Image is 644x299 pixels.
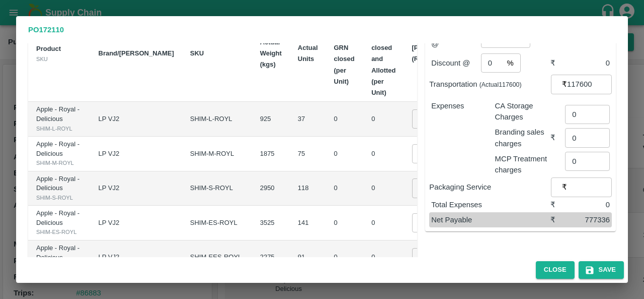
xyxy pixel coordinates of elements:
[36,124,83,133] div: SHIM-L-ROYL
[290,102,326,137] td: 37
[252,137,290,171] td: 1875
[363,171,404,206] td: 0
[562,182,567,193] p: ₹
[290,206,326,241] td: 141
[28,171,91,206] td: Apple - Royal - Delicious
[252,102,290,137] td: 925
[412,44,467,63] b: [PERSON_NAME] (Rs/Unit)
[182,137,252,171] td: SHIM-M-ROYL
[431,57,481,69] p: Discount @
[479,81,522,88] small: (Actual 117600 )
[91,102,182,137] td: LP VJ2
[326,171,364,206] td: 0
[182,241,252,275] td: SHIM-EES-ROYL
[565,199,610,210] div: 0
[550,57,566,69] div: ₹
[28,102,91,137] td: Apple - Royal - Delicious
[363,241,404,275] td: 0
[412,213,452,232] input: 0
[28,137,91,171] td: Apple - Royal - Delicious
[182,102,252,137] td: SHIM-L-ROYL
[290,241,326,275] td: 91
[431,199,550,210] p: Total Expenses
[298,44,318,63] b: Actual Units
[429,182,551,193] p: Packaging Service
[252,206,290,241] td: 3525
[495,100,550,123] p: CA Storage Charges
[252,171,290,206] td: 2950
[412,144,452,163] input: 0
[252,241,290,275] td: 2275
[334,21,356,85] b: Selling Price - GRN closed (per Unit)
[565,57,610,69] div: 0
[429,79,551,90] p: Transportation
[326,102,364,137] td: 0
[182,206,252,241] td: SHIM-ES-ROYL
[565,214,610,225] div: 777336
[412,178,452,198] input: 0
[182,171,252,206] td: SHIM-S-ROYL
[190,49,204,57] b: SKU
[290,171,326,206] td: 118
[326,137,364,171] td: 0
[507,57,513,69] p: %
[363,206,404,241] td: 0
[28,206,91,241] td: Apple - Royal - Delicious
[579,261,624,279] button: Save
[36,227,83,236] div: SHIM-ES-ROYL
[363,137,404,171] td: 0
[550,132,566,143] div: ₹
[91,137,182,171] td: LP VJ2
[28,241,91,275] td: Apple - Royal - Delicious
[412,109,452,129] input: 0
[36,54,83,64] div: SKU
[326,206,364,241] td: 0
[495,153,550,176] p: MCP Treatment charges
[562,79,567,90] p: ₹
[260,38,282,69] b: Actual Weight (kgs)
[290,137,326,171] td: 75
[550,214,566,225] div: ₹
[550,199,566,210] div: ₹
[326,241,364,275] td: 0
[36,193,83,202] div: SHIM-S-ROYL
[36,158,83,167] div: SHIM-M-ROYL
[91,241,182,275] td: LP VJ2
[431,100,487,111] p: Expenses
[91,171,182,206] td: LP VJ2
[91,206,182,241] td: LP VJ2
[363,102,404,137] td: 0
[431,214,550,225] p: Net Payable
[412,248,452,267] input: 0
[28,26,64,34] b: PO 172110
[99,49,174,57] b: Brand/[PERSON_NAME]
[536,261,575,279] button: Close
[36,45,61,52] b: Product
[495,127,550,149] p: Branding sales charges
